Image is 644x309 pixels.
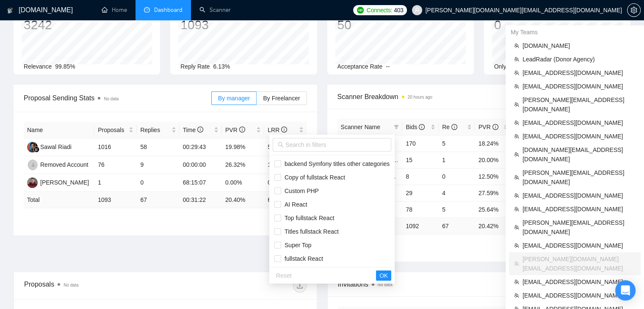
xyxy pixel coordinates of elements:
span: -- [386,63,390,70]
td: 15 [402,152,439,168]
td: 170 [402,135,439,152]
td: 78 [402,201,439,218]
td: 0 [439,168,475,185]
td: 27.59% [475,185,511,201]
button: Reset [273,270,295,281]
td: 58 [137,138,179,156]
img: logo [7,4,13,17]
span: [EMAIL_ADDRESS][DOMAIN_NAME] [522,204,636,214]
span: 403 [394,6,403,15]
span: info-circle [239,127,245,132]
td: 25.64% [475,201,511,218]
span: [EMAIL_ADDRESS][DOMAIN_NAME] [522,277,636,287]
span: team [514,70,519,75]
td: Total [24,192,94,208]
span: LeadRadar (Donor Agency) [522,55,636,64]
a: homeHome [102,6,127,14]
th: Proposals [94,122,137,138]
span: OK [379,271,388,280]
td: 9 [137,156,179,174]
th: Name [24,122,94,138]
span: team [514,43,519,48]
td: 5 [439,201,475,218]
td: 20.00% [475,152,511,168]
span: [DOMAIN_NAME][EMAIL_ADDRESS][DOMAIN_NAME] [522,145,636,164]
span: filter [392,121,401,133]
span: [EMAIL_ADDRESS][DOMAIN_NAME] [522,132,636,141]
span: Bids [406,124,425,130]
span: [EMAIL_ADDRESS][DOMAIN_NAME] [522,68,636,77]
td: 1016 [94,138,137,156]
span: Proposals [98,125,127,135]
button: setting [627,3,641,17]
span: [DOMAIN_NAME] [522,41,636,50]
a: SRSawal Riadi [27,143,72,150]
span: Titles fullstack React [281,228,339,235]
td: 11.84% [264,156,307,174]
td: 0 [137,174,179,192]
span: Reply Rate [180,63,210,70]
span: search [278,142,284,148]
span: 6.13% [213,63,230,70]
span: team [514,102,519,107]
input: Search in filters [285,140,386,149]
span: team [514,279,519,284]
img: RA [28,160,39,170]
div: Open Intercom Messenger [615,280,636,301]
span: No data [104,97,119,101]
div: Sawal Riadi [40,142,72,152]
td: 8 [402,168,439,185]
span: [EMAIL_ADDRESS][DOMAIN_NAME] [522,82,636,91]
span: Connects: [367,6,392,15]
span: [PERSON_NAME][EMAIL_ADDRESS][DOMAIN_NAME] [522,218,636,237]
td: 26.32% [222,156,264,174]
span: Dashboard [154,6,182,14]
span: info-circle [451,124,457,130]
td: 1 [94,174,137,192]
td: 12.50% [475,168,511,185]
span: Invitations [338,279,620,290]
div: Proposals [24,279,165,292]
span: [EMAIL_ADDRESS][DOMAIN_NAME] [522,118,636,127]
span: fullstack React [281,255,323,262]
span: team [514,261,519,266]
span: No data [64,283,78,287]
span: Time [183,127,203,133]
span: By manager [218,95,250,102]
td: 29 [402,185,439,201]
td: 00:31:22 [180,192,222,208]
a: searchScanner [199,6,231,14]
td: 4 [439,185,475,201]
a: setting [627,7,641,14]
span: user [414,7,420,13]
td: 00:29:43 [180,138,222,156]
td: 1 [439,152,475,168]
span: team [514,243,519,248]
button: OK [376,270,391,281]
span: [EMAIL_ADDRESS][DOMAIN_NAME] [522,291,636,300]
img: SR [27,142,38,152]
span: [PERSON_NAME][DOMAIN_NAME][EMAIL_ADDRESS][DOMAIN_NAME] [522,254,636,273]
span: backend Symfony titles other categories [281,160,390,167]
td: 67 [439,218,475,234]
span: Only exclusive agency members [494,63,580,70]
span: Super Top [281,242,312,248]
img: upwork-logo.png [357,7,364,14]
span: team [514,293,519,298]
span: Scanner Name [341,124,380,130]
span: team [514,134,519,139]
td: 68:15:07 [180,174,222,192]
span: 99.85% [55,63,75,70]
td: 1092 [402,218,439,234]
span: team [514,84,519,89]
span: PVR [478,124,498,130]
td: 0.00% [222,174,264,192]
td: 1093 [94,192,137,208]
span: By Freelancer [263,95,300,102]
time: 20 hours ago [408,95,432,99]
span: team [514,225,519,230]
span: LRR [268,127,287,133]
td: 19.98% [222,138,264,156]
span: info-circle [492,124,498,130]
span: info-circle [419,124,425,130]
